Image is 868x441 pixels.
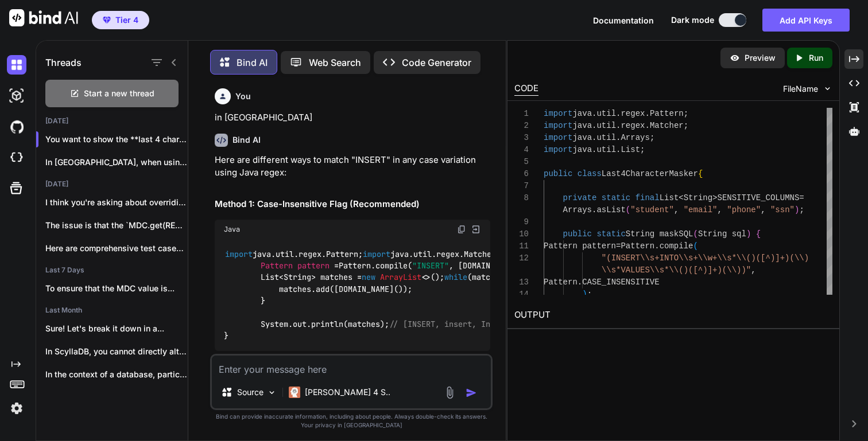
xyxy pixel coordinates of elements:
img: Open in Browser [471,224,481,235]
img: darkChat [7,55,26,75]
span: ; [684,109,688,118]
p: The issue is that the `MDC.get(REQUEST_ID)` is... [45,220,188,231]
img: githubDark [7,117,26,136]
span: java [573,109,592,118]
h6: Bind AI [232,134,261,146]
span: util [597,109,617,118]
span: { [698,169,703,178]
span: Dark mode [671,14,714,26]
h2: Method 1: Case-Insensitive Flag (Recommended) [215,198,490,211]
span: ; [800,205,804,214]
span: "email" [684,205,718,214]
span: , [751,266,756,275]
img: Claude 4 Sonnet [289,387,300,398]
span: java [573,145,592,154]
p: in [GEOGRAPHIC_DATA] [215,111,490,124]
span: util [597,145,617,154]
div: 11 [514,240,529,252]
p: Sure! Let's break it down in a... [45,323,188,334]
span: ( [693,229,698,239]
p: In [GEOGRAPHIC_DATA], when using `Pattern.compile()`,... [45,157,188,168]
span: . [592,121,596,130]
span: ; [650,133,654,142]
span: util [597,121,617,130]
div: 6 [514,168,529,180]
img: Bind AI [9,9,78,26]
span: ) [582,290,587,299]
h2: OUTPUT [507,302,839,329]
h2: [DATE] [36,179,188,189]
span: Java [224,225,240,234]
span: String [684,193,712,202]
span: // [INSERT, insert, Insert] [389,319,513,329]
span: , [761,205,765,214]
span: import [363,249,390,259]
span: pattern [297,260,330,271]
span: class [578,169,602,178]
p: Source [237,387,263,398]
span: FileName [783,83,818,95]
img: preview [730,53,740,63]
img: chevron down [823,84,832,93]
p: Run [809,52,823,64]
span: String maskSQL [626,229,693,239]
span: . [592,205,596,214]
span: Start a new thread [84,88,154,99]
span: = [616,241,621,251]
span: . [592,145,596,154]
span: Pattern [544,278,578,287]
span: java [573,133,592,142]
span: import [544,121,572,130]
span: Documentation [593,15,654,25]
span: Pattern [650,109,684,118]
button: premiumTier 4 [92,11,149,29]
span: "INSERT" [412,260,449,271]
span: import [544,109,572,118]
span: "ssn" [770,205,795,214]
img: attachment [443,386,456,399]
div: 10 [514,228,529,240]
span: Last4CharacterMasker [602,169,698,178]
span: String sql [698,229,746,239]
div: 13 [514,276,529,288]
div: 12 [514,252,529,264]
p: In ScyllaDB, you cannot directly alter the... [45,346,188,357]
span: ( [626,205,630,214]
div: 4 [514,144,529,156]
span: . [592,109,596,118]
span: . [616,109,621,118]
button: Documentation [593,14,654,26]
span: static [602,193,630,202]
div: 1 [514,108,529,120]
div: 3 [514,132,529,144]
div: 7 [514,180,529,192]
span: CASE_INSENSITIVE [582,278,659,287]
span: import [544,145,572,154]
span: ( [693,241,698,251]
span: final [635,193,660,202]
h6: You [235,91,251,102]
p: Bind can provide inaccurate information, including about people. Always double-check its answers.... [210,412,493,430]
p: Preview [745,52,776,64]
h2: Last 7 Days [36,266,188,275]
span: Tier 4 [115,14,138,26]
h2: [DATE] [36,116,188,126]
span: { [756,229,761,239]
span: ) [795,205,799,214]
span: , [718,205,722,214]
span: ArrayList [380,272,421,283]
span: Pattern pattern [544,241,616,251]
span: . [645,121,650,130]
span: . [654,241,659,251]
img: cloudideIcon [7,148,26,167]
img: darkAi-studio [7,86,26,106]
span: util [597,133,617,142]
span: compile [660,241,693,251]
span: . [616,145,621,154]
span: \\s*VALUES\\s*\\()([^)]+)(\\))" [602,266,751,275]
span: , [674,205,679,214]
p: [PERSON_NAME] 4 S.. [305,387,390,398]
span: List [660,193,679,202]
p: Bind AI [237,56,268,69]
span: . [616,121,621,130]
